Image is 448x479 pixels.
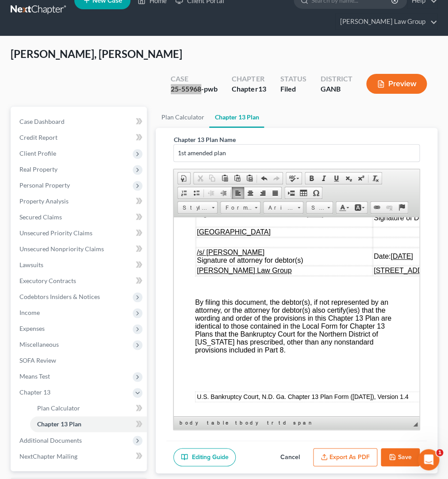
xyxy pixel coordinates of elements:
[19,181,70,189] span: Personal Property
[395,202,408,213] a: Anchor
[258,172,270,184] a: Undo
[269,187,281,199] a: Justify
[436,449,443,456] span: 1
[190,187,203,199] a: Insert/Remove Bulleted List
[19,372,50,380] span: Means Test
[19,118,65,125] span: Case Dashboard
[258,84,266,93] span: 13
[12,257,147,273] a: Lawsuits
[366,74,427,94] button: Preview
[330,172,342,184] a: Underline
[11,47,182,60] span: [PERSON_NAME], [PERSON_NAME]
[320,74,352,84] div: District
[19,341,59,348] span: Miscellaneous
[23,31,129,47] span: Signature of attorney for debtor(s)
[243,172,256,184] a: Paste from Word
[19,388,50,396] span: Chapter 13
[30,416,147,432] a: Chapter 13 Plan
[418,449,439,470] iframe: Intercom live chat
[178,187,190,199] a: Insert/Remove Numbered List
[205,187,217,199] a: Decrease Indent
[37,404,80,412] span: Plan Calculator
[19,229,92,237] span: Unsecured Priority Claims
[37,420,81,428] span: Chapter 13 Plan
[280,84,306,94] div: Filed
[19,165,57,173] span: Real Property
[12,209,147,225] a: Secured Claims
[232,187,244,199] a: Align Left
[270,172,283,184] a: Redo
[232,74,266,84] div: Chapter
[297,187,310,199] a: Table
[19,452,77,460] span: NextChapter Mailing
[217,35,239,43] u: [DATE]
[264,202,295,214] span: Arial
[232,84,266,94] div: Chapter
[12,241,147,257] a: Unsecured Nonpriority Claims
[233,418,264,427] a: tbody element
[352,202,367,213] a: Background Color
[30,400,147,416] a: Plan Calculator
[174,217,419,416] iframe: Rich Text Editor, document-ckeditor
[171,84,218,94] div: 25-55968-pwb
[286,172,302,184] a: Spell Checker
[19,325,45,332] span: Expenses
[231,172,243,184] a: Paste as plain text
[381,448,420,467] button: Save
[23,31,91,39] u: /s/ [PERSON_NAME]
[12,448,147,464] a: NextChapter Mailing
[371,202,383,213] a: Link
[310,187,322,199] a: Insert Special Character
[173,135,235,144] label: Chapter 13 Plan Name
[383,202,395,213] a: Unlink
[276,418,290,427] a: td element
[19,436,82,444] span: Additional Documents
[220,201,260,214] a: Format
[178,202,209,214] span: Styles
[23,50,118,57] u: [PERSON_NAME] Law Group
[173,448,236,467] a: Editing Guide
[285,187,297,199] a: Insert Page Break for Printing
[200,35,217,43] span: Date:
[23,176,234,183] span: U.S. Bankruptcy Court, N.D. Ga. Chapter 13 Plan Form ([DATE]), Version 1.4
[265,418,276,427] a: tr element
[19,309,40,316] span: Income
[205,418,232,427] a: table element
[209,107,264,128] a: Chapter 13 Plan
[306,201,333,214] a: Size
[171,74,218,84] div: Case
[244,187,257,199] a: Center
[355,172,367,184] a: Superscript
[156,107,209,128] a: Plan Calculator
[280,74,306,84] div: Status
[342,172,355,184] a: Subscript
[12,114,147,130] a: Case Dashboard
[413,422,417,426] span: Resize
[313,448,377,467] button: Export as PDF
[19,149,56,157] span: Client Profile
[12,273,147,289] a: Executory Contracts
[174,145,419,161] input: Enter name...
[263,201,303,214] a: Arial
[19,134,57,141] span: Credit Report
[369,172,382,184] a: Remove Format
[320,84,352,94] div: GANB
[21,81,218,137] span: By filing this document, the debtor(s), if not represented by an attorney, or the attorney for de...
[194,172,206,184] a: Cut
[206,172,218,184] a: Copy
[336,202,352,213] a: Text Color
[318,172,330,184] a: Italic
[19,293,100,300] span: Codebtors Insiders & Notices
[177,418,204,427] a: body element
[221,202,252,214] span: Format
[178,172,190,184] a: Document Properties
[19,356,56,364] span: SOFA Review
[271,448,310,467] button: Cancel
[19,261,43,268] span: Lawsuits
[12,353,147,368] a: SOFA Review
[291,418,315,427] a: span element
[19,277,76,284] span: Executory Contracts
[305,172,318,184] a: Bold
[19,213,62,221] span: Secured Claims
[200,50,386,57] u: [STREET_ADDRESS][PERSON_NAME][PERSON_NAME]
